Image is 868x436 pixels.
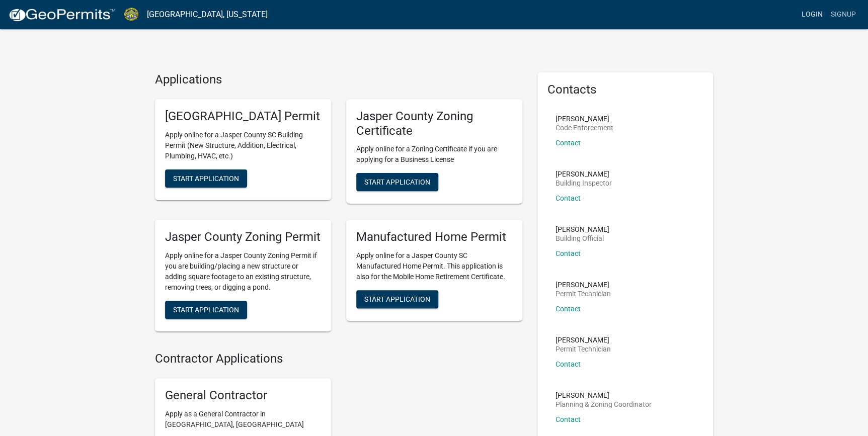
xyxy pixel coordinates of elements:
[147,6,268,23] a: [GEOGRAPHIC_DATA], [US_STATE]
[155,72,522,339] wm-workflow-list-section: Applications
[165,130,321,161] p: Apply online for a Jasper County SC Building Permit (New Structure, Addition, Electrical, Plumbin...
[173,306,239,314] span: Start Application
[547,82,703,97] h5: Contacts
[364,178,430,186] span: Start Application
[556,180,612,187] p: Building Inspector
[556,305,581,313] a: Contact
[556,415,581,423] a: Contact
[165,230,321,244] h5: Jasper County Zoning Permit
[827,5,860,24] a: Signup
[165,388,321,403] h5: General Contractor
[165,109,321,124] h5: [GEOGRAPHIC_DATA] Permit
[798,5,827,24] a: Login
[556,360,581,368] a: Contact
[556,345,611,353] p: Permit Technician
[356,144,512,165] p: Apply online for a Zoning Certificate if you are applying for a Business License
[155,72,522,87] h4: Applications
[155,352,522,366] h4: Contractor Applications
[556,226,609,233] p: [PERSON_NAME]
[556,281,611,288] p: [PERSON_NAME]
[124,8,139,21] img: Jasper County, South Carolina
[556,124,613,131] p: Code Enforcement
[556,115,613,122] p: [PERSON_NAME]
[556,290,611,297] p: Permit Technician
[556,139,581,147] a: Contact
[173,174,239,182] span: Start Application
[356,173,438,191] button: Start Application
[556,249,581,257] a: Contact
[364,295,430,303] span: Start Application
[165,250,321,293] p: Apply online for a Jasper County Zoning Permit if you are building/placing a new structure or add...
[165,409,321,430] p: Apply as a General Contractor in [GEOGRAPHIC_DATA], [GEOGRAPHIC_DATA]
[165,169,247,188] button: Start Application
[556,170,612,178] p: [PERSON_NAME]
[356,250,512,282] p: Apply online for a Jasper County SC Manufactured Home Permit. This application is also for the Mo...
[165,301,247,319] button: Start Application
[556,194,581,202] a: Contact
[556,235,609,242] p: Building Official
[356,109,512,138] h5: Jasper County Zoning Certificate
[556,401,652,408] p: Planning & Zoning Coordinator
[556,392,652,399] p: [PERSON_NAME]
[356,290,438,308] button: Start Application
[556,336,611,343] p: [PERSON_NAME]
[356,230,512,244] h5: Manufactured Home Permit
